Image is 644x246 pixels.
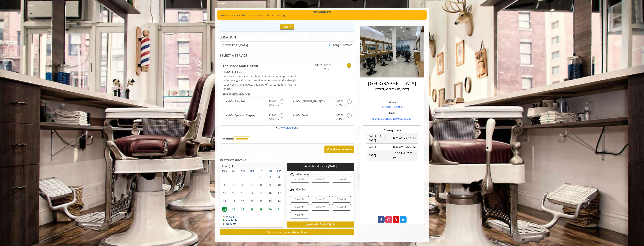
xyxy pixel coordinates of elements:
span: 28 [249,207,255,212]
b: Add-On Eyebrows Shaping [225,113,265,121]
div: 5:10 PM [311,196,330,203]
td: Select day30 [265,205,274,213]
span: $50.00 [336,113,343,117]
span: 4:30 PM [316,178,325,181]
span: 4:10 PM [295,178,304,181]
td: Select day29 [256,205,265,213]
div: $48.00 [223,70,298,74]
span: 26 [231,207,237,212]
span: (+20min ) [267,103,278,107]
span: (+20min ) [334,103,345,107]
span: 5:30 PM [337,198,346,201]
label: Add-On Beard Trim [289,99,352,108]
b: Announcements [313,10,331,14]
button: Add AnotherService [324,146,354,153]
p: Available slots for [DATE] [288,165,353,168]
div: SELECT A SERVICE [220,54,354,57]
th: Mon [220,169,229,173]
a: [EMAIL_ADDRESS][DOMAIN_NAME] [372,117,412,120]
span: $15.00 [269,113,276,117]
th: Tue [229,169,238,173]
a: $45.00 - $50.63 [309,61,331,71]
a: + [PHONE_NUMBER]. [380,105,404,109]
a: Show All Add-ons [278,126,298,129]
span: (+40min ) [334,117,345,121]
div: 5:00 PM [290,196,309,203]
span: Each haircut is a combination of scissors and clippers and includes a great cut and service, a ho... [223,74,298,90]
h3: Phone [364,101,420,104]
span: 5:10 PM [316,198,325,201]
th: Thu [247,169,256,173]
span: $27.00 [336,99,343,103]
span: 30min [309,67,331,71]
span: View availability at nearby locations [267,230,307,234]
b: SUGGESTED ADD-ONS [223,93,250,96]
td: Select day25 [220,205,229,213]
span: This service needs some Advance to be paid before we block your appointment [223,70,235,74]
span: 4:40 PM [337,178,346,181]
span: 30 [267,207,273,212]
b: SELECT DATE AND TIME [220,159,246,162]
img: afternoon slots [290,172,294,177]
td: No Slots [223,222,237,225]
b: Add-On Scalp Detox [225,99,265,107]
span: 31 [276,207,282,212]
p: [STREET_ADDRESS][US_STATE] [364,87,420,91]
img: evening slots [290,187,294,192]
span: 5:00 PM [295,198,304,201]
span: Afternoon [296,173,309,176]
label: Add-On Scalp Detox [222,99,285,108]
label: Add-On Facial [289,113,352,122]
span: 6:40 PM [337,206,346,209]
th: Sun [275,169,284,173]
span: $50.00 [269,99,276,103]
td: [DATE] [366,144,392,150]
div: 6:00 PM [290,204,309,211]
button: Sign In [280,24,294,30]
td: 10:00 AM - 7:00 PM [392,150,418,161]
span: 7:00 PM [295,214,304,217]
div: 4:40 PM [332,176,351,183]
th: Sat [265,169,274,173]
td: Select day31 [275,205,284,213]
div: 6:30 PM [311,204,330,211]
span: 29 [258,207,264,212]
b: Add-On [PERSON_NAME] Trim [293,99,332,107]
span: 6:00 PM [295,206,304,209]
button: View availability at nearby locations [220,229,354,235]
th: Wed [238,169,247,173]
span: 25 [222,207,227,212]
td: [DATE] [DATE] [DATE] [366,133,392,144]
a: Change Location [329,43,352,47]
b: The Made Man Haircut [223,63,258,68]
td: Waitlist [223,215,237,218]
td: Select day28 [247,205,256,213]
div: The Made Man Haircut Add-onS [220,91,354,126]
th: Fri [256,169,265,173]
h3: Opening Hours [363,129,421,131]
td: Select day26 [229,205,238,213]
span: 27 [240,207,246,212]
span: 6:30 PM [316,206,325,209]
b: LOCATION [220,35,236,39]
button: Aug [225,164,230,168]
div: 5:30 PM [332,196,351,203]
td: Available [223,219,237,222]
b: Add-On Facial [293,113,332,121]
td: 8:30 AM - 7:00 PM [392,144,418,150]
b: Add Another Service [330,148,352,151]
td: Select day27 [238,205,247,213]
h2: [GEOGRAPHIC_DATA] [364,81,420,86]
span: Evening [296,188,306,191]
button: Next Month [231,164,234,168]
span: [GEOGRAPHIC_DATA] [222,44,248,47]
h3: Email [364,112,420,114]
button: Previous Month [221,164,224,168]
td: [DATE] [366,150,392,161]
span: (+20min ) [267,117,278,121]
div: 4:10 PM [290,176,309,183]
div: 7:00 PM [290,212,309,218]
div: 4:30 PM [311,176,330,183]
span: Join Waitlist for [DATE] [307,223,331,226]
